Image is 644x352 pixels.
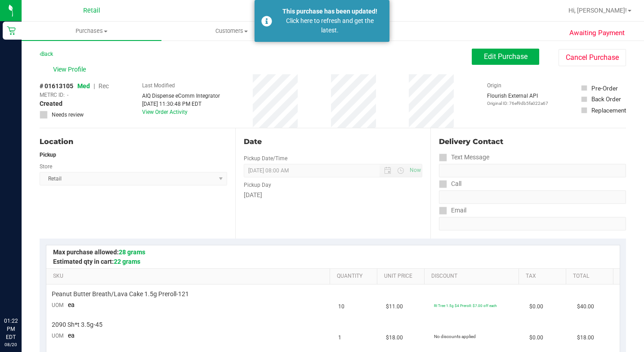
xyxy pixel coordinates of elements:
strong: Pickup [40,152,56,158]
p: 01:22 PM EDT [4,317,18,341]
div: This purchase has been updated! [277,7,383,16]
div: Flourish External API [487,92,548,107]
span: No discounts applied [434,334,476,339]
span: 2090 Sh*t 3.5g-45 [52,320,103,329]
span: | [94,82,95,90]
a: Quantity [337,273,373,280]
inline-svg: Retail [7,26,16,35]
span: 1 [338,334,341,342]
span: Purchases [22,27,161,35]
span: $0.00 [529,334,543,342]
span: $11.00 [386,302,403,311]
span: RI Tree 1.5g $4 Preroll: $7.00 off each [434,303,496,308]
a: Unit Price [384,273,420,280]
span: Needs review [52,111,84,119]
span: METRC ID: [40,91,65,99]
span: $0.00 [529,302,543,311]
span: ea [68,301,75,308]
div: Click here to refresh and get the latest. [277,16,383,35]
div: Back Order [591,95,621,104]
input: Format: (999) 999-9999 [439,190,626,204]
div: Pre-Order [591,84,618,93]
span: Awaiting Payment [569,28,625,38]
span: - [67,91,68,99]
span: # 01613105 [40,81,73,91]
a: Customers [161,22,301,41]
div: Replacement [591,106,626,115]
button: Cancel Purchase [559,49,626,66]
span: Hi, [PERSON_NAME]! [568,7,627,14]
div: AIQ Dispense eComm Integrator [142,92,220,100]
a: Back [40,51,53,57]
span: View Profile [53,65,89,74]
span: Created [40,99,63,108]
a: Purchases [22,22,161,41]
p: Original ID: 76ef9db5fa022a67 [487,100,548,107]
a: SKU [53,273,326,280]
div: [DATE] [244,190,423,200]
p: 08/20 [4,341,18,348]
label: Origin [487,81,501,90]
label: Pickup Date/Time [244,154,287,162]
span: UOM [52,333,63,339]
span: Customers [162,27,301,35]
span: 28 grams [119,248,145,256]
label: Store [40,162,52,171]
span: $18.00 [386,334,403,342]
label: Email [439,204,466,217]
label: Pickup Day [244,181,271,189]
label: Last Modified [142,81,175,90]
span: Rec [98,82,109,90]
span: Peanut Butter Breath/Lava Cake 1.5g Preroll-121 [52,290,189,298]
span: Med [77,82,90,90]
span: Edit Purchase [484,52,528,61]
div: Location [40,136,227,147]
span: Max purchase allowed: [53,248,145,256]
iframe: Resource center unread badge [27,279,37,289]
a: Total [573,273,609,280]
div: Date [244,136,423,147]
span: $40.00 [577,302,594,311]
span: $18.00 [577,334,594,342]
span: 22 grams [114,258,140,265]
a: Tax [526,273,562,280]
span: Retail [83,7,100,14]
label: Call [439,177,461,190]
iframe: Resource center [9,280,36,307]
a: View Order Activity [142,109,188,115]
div: [DATE] 11:30:48 PM EDT [142,100,220,108]
span: UOM [52,302,63,308]
span: ea [68,332,75,339]
input: Format: (999) 999-9999 [439,164,626,177]
span: Estimated qty in cart: [53,258,140,265]
div: Delivery Contact [439,136,626,147]
span: 10 [338,302,344,311]
a: Discount [431,273,515,280]
label: Text Message [439,151,489,164]
button: Edit Purchase [472,49,539,65]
